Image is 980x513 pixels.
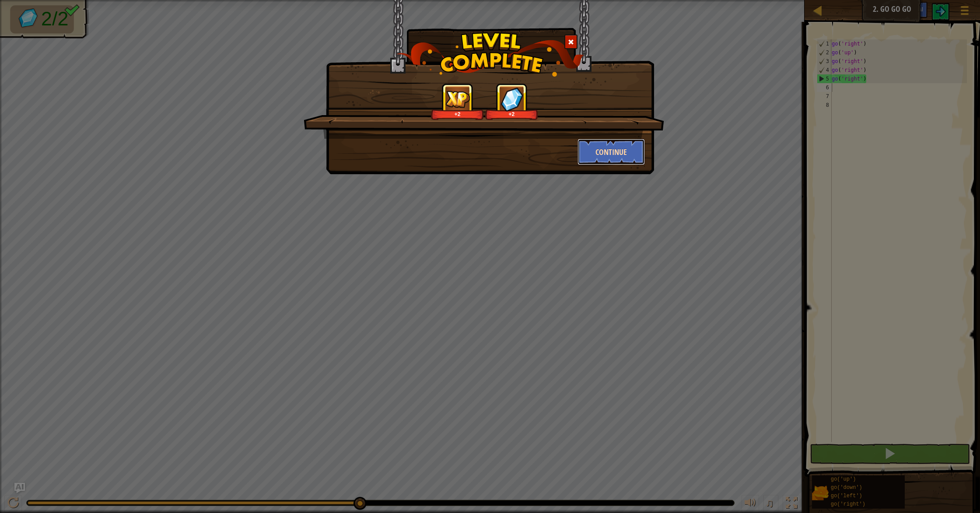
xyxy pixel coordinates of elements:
[500,87,523,111] img: reward_icon_gems.png
[577,139,645,165] button: Continue
[487,111,536,117] div: +2
[433,111,482,117] div: +2
[396,32,584,77] img: level_complete.png
[445,91,470,108] img: reward_icon_xp.png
